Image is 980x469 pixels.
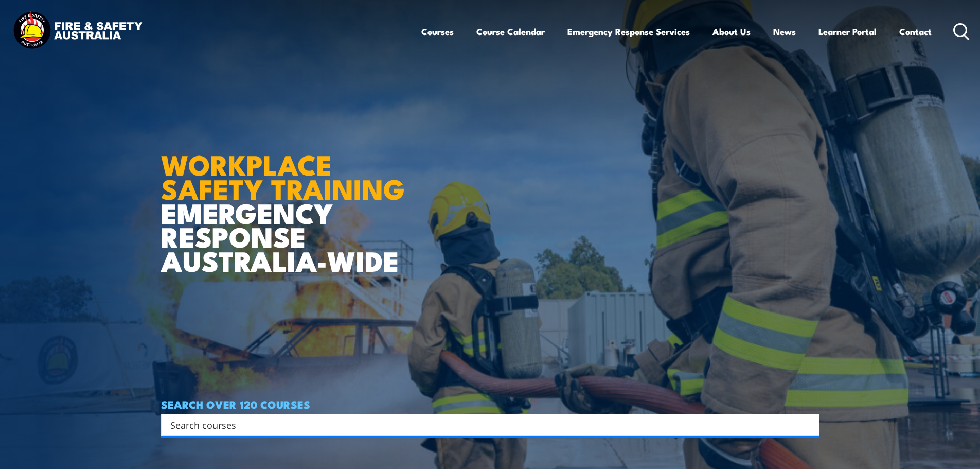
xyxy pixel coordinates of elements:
[170,417,797,432] input: Search input
[818,18,877,45] a: Learner Portal
[712,18,751,45] a: About Us
[476,18,545,45] a: Course Calendar
[899,18,932,45] a: Contact
[773,18,796,45] a: News
[172,418,799,432] form: Search form
[161,398,819,410] h4: SEARCH OVER 120 COURSES
[161,142,405,209] strong: WORKPLACE SAFETY TRAINING
[421,18,454,45] a: Courses
[801,418,816,432] button: Search magnifier button
[161,126,413,272] h1: EMERGENCY RESPONSE AUSTRALIA-WIDE
[567,18,690,45] a: Emergency Response Services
